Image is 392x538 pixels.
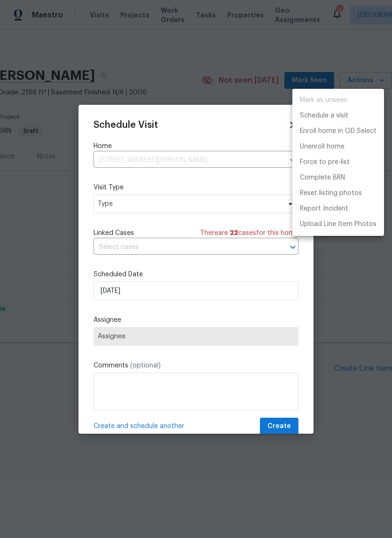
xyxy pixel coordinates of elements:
[300,126,376,136] p: Enroll home in OD Select
[300,111,348,121] p: Schedule a visit
[300,204,348,214] p: Report Incident
[300,173,345,183] p: Complete BRN
[300,157,350,167] p: Force to pre-list
[300,188,362,198] p: Reset listing photos
[300,142,345,152] p: Unenroll home
[300,219,376,229] p: Upload Line Item Photos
